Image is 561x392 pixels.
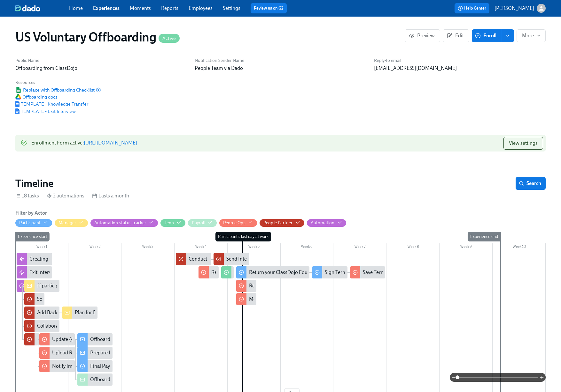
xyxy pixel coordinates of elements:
span: TEMPLATE - Knowledge Transfer [15,101,88,107]
button: Edit [443,29,469,42]
div: Review Offboarding Notices [199,266,219,278]
button: enroll [501,29,514,42]
p: Offboarding from ClassDojo [15,65,187,72]
div: Lasts a month [92,192,129,199]
h6: Resources [15,79,101,85]
div: Prepare for Knowledge Transfer [90,349,160,356]
div: Hide People Ops [223,220,245,226]
div: Send Interview Notes to Manager & S Team Member [214,253,249,265]
div: Return your ClassDojo Equipment [236,266,309,278]
a: Google DocumentTEMPLATE - Exit Interview [15,108,76,115]
div: Creating Optional Knowledge Transfer Document [17,253,52,265]
a: Experiences [93,5,120,11]
div: Conduct Exit Call [176,253,211,265]
div: Final Paycheck Authorization [77,360,113,372]
button: Preview [405,29,440,42]
div: Hide People Partner [263,220,293,226]
h6: Notification Sender Name [195,57,366,63]
span: Edit [448,33,464,39]
a: Reports [161,5,178,11]
div: Hide Automation [311,220,335,226]
a: Google DriveOffboarding docs [15,94,57,100]
div: Week 1 [15,243,68,252]
div: Prepare for Knowledge Transfer [77,347,113,359]
div: Upload Resignation Notice to Google drive [39,347,75,359]
div: Hide Participant [19,220,41,226]
div: Offboarding Process Notice [90,336,151,343]
div: Upload Resignation Notice to Google drive [52,349,145,356]
div: Add Backfill to Hiring Plan [24,307,60,319]
button: Automation [307,219,346,227]
div: Update {{ participant.firstName }}'s Rippling profile with termination information [52,336,229,343]
button: Help Center [455,3,489,13]
div: Collaborate with {{ manager.firstName }} on termination messaging [37,322,185,329]
p: People Team via Dado [195,65,366,72]
span: Active [159,36,180,41]
div: Notify Immigration Attorney [52,363,114,370]
div: Week 2 [68,243,121,252]
span: Search [520,180,541,187]
div: Week 8 [386,243,440,252]
div: Creating Optional Knowledge Transfer Document [29,255,137,263]
span: View settings [509,140,538,146]
p: [EMAIL_ADDRESS][DOMAIN_NAME] [374,65,546,72]
a: Google SheetReplace with Offboarding Checklist [15,87,95,93]
div: Move Google Drive folder [236,293,256,305]
div: Exit Interview Creation [17,266,52,278]
div: Return your ClassDojo Equipment [249,269,323,276]
div: Week 5 [228,243,281,252]
img: Google Drive [15,94,21,100]
div: Notify Immigration Attorney [39,360,75,372]
div: Save Termination Certificate [363,269,424,276]
div: Hide Manager [58,220,76,226]
div: Collaborate with {{ manager.firstName }} on termination messaging [24,320,60,332]
div: {{ participant.fullName }}'s Termination is on {{ participant.terminationDate | MM-DD-YYYY }} [24,280,60,292]
div: Plan for Backfill [75,309,109,316]
a: Google DocumentTEMPLATE - Knowledge Transfer [15,101,88,107]
img: Google Document [15,101,19,107]
div: Review Offboarding Notices [211,269,273,276]
a: Employees [189,5,213,11]
div: Plan for Backfill [62,307,97,319]
button: Review us on G2 [251,3,287,13]
div: Schedule Exit Call [24,293,44,305]
div: Enrollment Form active : [31,137,137,150]
h2: Timeline [15,177,53,190]
a: Review us on G2 [254,5,284,11]
p: [PERSON_NAME] [495,5,534,12]
div: Participant's last day at work [215,232,271,241]
span: TEMPLATE - Exit Interview [15,108,76,115]
div: {{ participant.fullName }}'s Termination is on {{ participant.terminationDate | MM-DD-YYYY }} [37,282,240,289]
h6: Filter by Actor [15,210,47,217]
div: Save Termination Certificate [350,266,386,278]
button: Automation status tracker [90,219,158,227]
div: 2 automations [47,192,84,199]
div: Offboarding Process Notice [77,333,113,345]
button: Jenn [160,219,186,227]
span: Offboarding docs [15,94,57,100]
button: Payroll [188,219,216,227]
div: Remove Kisi Access [249,282,292,289]
h6: Public Name [15,57,187,63]
div: Schedule Exit Call [37,296,75,303]
a: Settings [223,5,240,11]
button: Search [516,177,546,190]
div: 18 tasks [15,192,39,199]
div: Exit Interview Creation [29,269,79,276]
span: Enroll [476,33,496,39]
a: Home [69,5,83,11]
div: Conduct Exit Call [189,255,225,263]
div: Add Backfill to Hiring Plan [37,309,94,316]
img: Google Document [15,108,19,114]
h6: Reply-to email [374,57,546,63]
button: More [517,29,546,42]
button: People Ops [219,219,257,227]
div: Experience end [468,232,501,241]
button: [PERSON_NAME] [495,4,546,13]
span: Help Center [458,5,486,11]
button: Manager [55,219,88,227]
a: [URL][DOMAIN_NAME] [84,140,137,146]
span: More [522,33,540,39]
img: Google Sheet [15,87,22,93]
button: Participant [15,219,52,227]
